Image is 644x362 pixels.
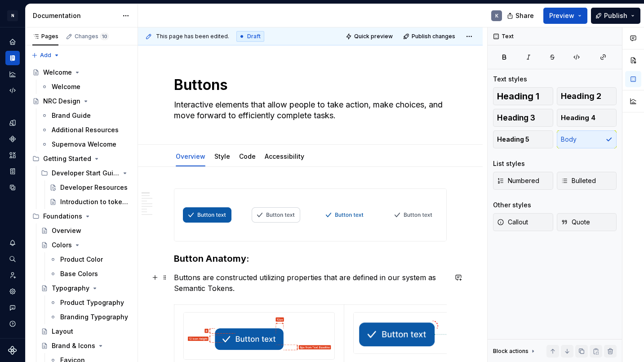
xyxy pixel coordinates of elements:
[5,252,20,266] button: Search ⌘K
[5,51,20,65] a: Documentation
[37,123,134,137] a: Additional Resources
[604,11,627,20] span: Publish
[37,137,134,152] a: Supernova Welcome
[29,209,134,223] div: Foundations
[493,109,553,127] button: Heading 3
[29,65,134,80] a: Welcome
[156,33,229,40] span: This page has been edited.
[29,152,134,166] div: Getting Started
[43,212,82,221] div: Foundations
[497,113,535,122] span: Heading 3
[43,97,80,106] div: NRC Design
[493,159,525,168] div: List styles
[497,218,528,227] span: Callout
[5,35,20,49] a: Home
[5,83,20,98] a: Code automation
[33,11,118,20] div: Documentation
[37,238,134,252] a: Colors
[343,30,397,43] button: Quick preview
[46,310,134,324] a: Branding Typography
[591,8,640,24] button: Publish
[7,10,18,21] div: N
[5,116,20,130] a: Design tokens
[549,11,574,20] span: Preview
[37,223,134,238] a: Overview
[46,195,134,209] a: Introduction to tokens
[43,68,72,77] div: Welcome
[557,213,617,231] button: Quote
[557,109,617,127] button: Heading 4
[497,92,539,101] span: Heading 1
[52,341,95,350] div: Brand & Icons
[5,300,20,315] button: Contact support
[37,339,134,353] a: Brand & Icons
[265,152,304,160] a: Accessibility
[493,213,553,231] button: Callout
[52,169,120,178] div: Developer Start Guide
[502,8,540,24] button: Share
[29,94,134,108] a: NRC Design
[5,67,20,81] a: Analytics
[52,241,72,250] div: Colors
[184,313,334,359] img: 708821ab-6fac-4180-b013-fbc809927cd4.png
[561,113,595,122] span: Heading 4
[37,166,134,180] div: Developer Start Guide
[37,108,134,123] a: Brand Guide
[60,269,98,278] div: Base Colors
[5,268,20,282] a: Invite team
[52,226,81,235] div: Overview
[52,327,73,336] div: Layout
[8,346,17,355] svg: Supernova Logo
[60,313,128,322] div: Branding Typography
[412,33,455,40] span: Publish changes
[354,313,504,353] img: 4e780108-391a-4ea1-807d-575068933fe9.png
[557,87,617,105] button: Heading 2
[37,324,134,339] a: Layout
[543,8,587,24] button: Preview
[52,140,116,149] div: Supernova Welcome
[5,164,20,179] a: Storybook stories
[46,267,134,281] a: Base Colors
[2,6,23,25] button: N
[5,284,20,299] a: Settings
[172,147,209,165] div: Overview
[5,236,20,250] div: Notifications
[214,152,230,160] a: Style
[515,11,534,20] span: Share
[52,125,119,134] div: Additional Resources
[261,147,308,165] div: Accessibility
[5,132,20,146] div: Components
[60,197,129,206] div: Introduction to tokens
[75,33,109,40] div: Changes
[60,255,103,264] div: Product Color
[557,172,617,190] button: Bulleted
[40,52,51,59] span: Add
[235,147,259,165] div: Code
[493,345,537,358] div: Block actions
[5,148,20,162] div: Assets
[52,111,91,120] div: Brand Guide
[172,74,445,96] textarea: Buttons
[561,218,590,227] span: Quote
[561,176,596,185] span: Bulleted
[174,252,447,265] h3: Button Anatomy:
[493,87,553,105] button: Heading 1
[37,80,134,94] a: Welcome
[239,152,256,160] a: Code
[172,98,445,123] textarea: Interactive elements that allow people to take action, make choices, and move forward to efficien...
[5,180,20,195] a: Data sources
[211,147,234,165] div: Style
[52,284,89,293] div: Typography
[174,272,447,294] p: Buttons are constructed utilizing properties that are defined in our system as Semantic Tokens.
[52,82,80,91] div: Welcome
[60,298,124,307] div: Product Typography
[37,281,134,295] a: Typography
[247,33,261,40] span: Draft
[561,92,601,101] span: Heading 2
